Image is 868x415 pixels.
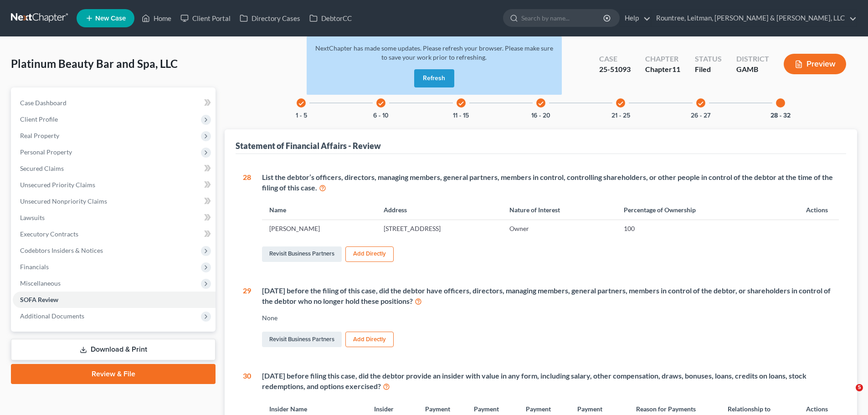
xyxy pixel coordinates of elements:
[262,220,376,237] td: [PERSON_NAME]
[538,100,544,107] i: check
[262,313,839,323] div: None
[236,140,381,151] div: Statement of Financial Affairs - Review
[20,99,67,107] span: Case Dashboard
[20,263,49,271] span: Financials
[243,172,251,264] div: 28
[13,226,216,242] a: Executory Contracts
[616,200,769,220] th: Percentage of Ownership
[20,181,95,189] span: Unsecured Priority Claims
[376,220,502,237] td: [STREET_ADDRESS]
[736,64,769,75] div: GAMB
[13,210,216,226] a: Lawsuits
[502,200,616,220] th: Nature of Interest
[298,100,304,107] i: check
[736,54,769,64] div: District
[95,15,126,22] span: New Case
[531,113,550,119] button: 16 - 20
[837,384,859,406] iframe: Intercom live chat
[11,57,178,70] span: Platinum Beauty Bar and Spa, LLC
[378,100,384,107] i: check
[13,193,216,210] a: Unsecured Nonpriority Claims
[13,177,216,193] a: Unsecured Priority Claims
[599,64,631,75] div: 25-51093
[20,132,59,139] span: Real Property
[20,164,64,172] span: Secured Claims
[262,286,839,307] div: [DATE] before the filing of this case, did the debtor have officers, directors, managing members,...
[296,113,307,119] button: 1 - 5
[20,115,58,123] span: Client Profile
[698,100,704,107] i: check
[176,10,235,26] a: Client Portal
[453,113,469,119] button: 11 - 15
[11,339,216,360] a: Download & Print
[770,113,791,119] button: 28 - 32
[620,10,651,26] a: Help
[13,292,216,308] a: SOFA Review
[502,220,616,237] td: Owner
[695,54,722,64] div: Status
[315,44,553,61] span: NextChapter has made some updates. Please refresh your browser. Please make sure to save your wor...
[856,384,863,391] span: 5
[672,65,680,73] span: 11
[768,200,839,220] th: Actions
[20,214,45,221] span: Lawsuits
[645,64,680,75] div: Chapter
[305,10,356,26] a: DebtorCC
[20,246,103,254] span: Codebtors Insiders & Notices
[376,200,502,220] th: Address
[611,113,630,119] button: 21 - 25
[458,100,464,107] i: check
[784,54,846,74] button: Preview
[20,312,84,320] span: Additional Documents
[20,197,107,205] span: Unsecured Nonpriority Claims
[13,95,216,111] a: Case Dashboard
[521,10,605,26] input: Search by name...
[695,64,722,75] div: Filed
[11,364,216,384] a: Review & File
[262,371,839,392] div: [DATE] before filing this case, did the debtor provide an insider with value in any form, includi...
[20,296,58,303] span: SOFA Review
[235,10,305,26] a: Directory Cases
[262,172,839,193] div: List the debtor’s officers, directors, managing members, general partners, members in control, co...
[691,113,710,119] button: 26 - 27
[243,286,251,349] div: 29
[20,230,78,238] span: Executory Contracts
[262,200,376,220] th: Name
[652,10,857,26] a: Rountree, Leitman, [PERSON_NAME] & [PERSON_NAME], LLC
[373,113,389,119] button: 6 - 10
[137,10,176,26] a: Home
[345,246,394,262] button: Add Directly
[345,332,394,347] button: Add Directly
[617,100,624,107] i: check
[262,246,342,262] a: Revisit Business Partners
[414,69,454,87] button: Refresh
[616,220,769,237] td: 100
[599,54,631,64] div: Case
[20,279,61,287] span: Miscellaneous
[262,332,342,347] a: Revisit Business Partners
[13,160,216,177] a: Secured Claims
[20,148,72,156] span: Personal Property
[645,54,680,64] div: Chapter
